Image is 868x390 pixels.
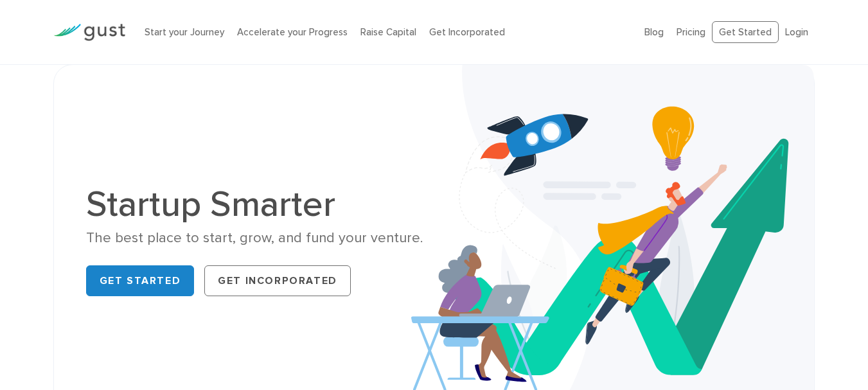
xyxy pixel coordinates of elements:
[53,24,125,41] img: Gust Logo
[644,26,664,38] a: Blog
[785,26,808,38] a: Login
[86,265,195,296] a: Get Started
[145,26,224,38] a: Start your Journey
[712,21,779,44] a: Get Started
[86,186,425,222] h1: Startup Smarter
[237,26,348,38] a: Accelerate your Progress
[429,26,505,38] a: Get Incorporated
[360,26,416,38] a: Raise Capital
[204,265,351,296] a: Get Incorporated
[677,26,705,38] a: Pricing
[86,229,425,247] div: The best place to start, grow, and fund your venture.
